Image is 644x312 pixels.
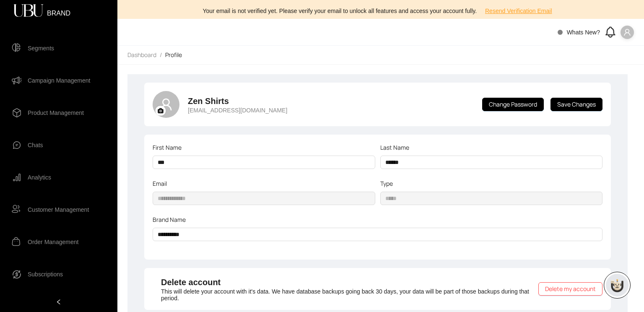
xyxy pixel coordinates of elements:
label: Last Name [380,143,415,152]
label: Type [380,179,399,188]
h4: Delete account [161,276,532,288]
span: Customer Management [28,201,89,218]
span: left [56,299,62,305]
span: Profile [165,51,182,59]
label: Brand Name [153,215,192,224]
label: Email [153,179,173,188]
li: / [160,51,162,59]
div: Your email is not verified yet. Please verify your email to unlock all features and access your a... [122,4,639,18]
span: Change Password [489,100,537,109]
div: This will delete your account with it's data. We have database backups going back 30 days, your d... [161,276,532,302]
span: Product Management [28,104,84,121]
button: Save Changes [551,98,602,111]
span: Delete my account [545,284,596,294]
span: Analytics [28,169,51,186]
span: Resend Verification Email [485,6,552,16]
label: First Name [153,143,187,152]
span: Segments [28,40,54,57]
span: Campaign Management [28,72,90,89]
span: Whats New? [567,29,600,36]
span: Chats [28,137,43,153]
span: Save Changes [557,100,596,109]
p: [EMAIL_ADDRESS][DOMAIN_NAME] [188,107,287,114]
span: user [623,29,631,36]
button: Change Password [482,98,544,111]
span: BRAND [47,10,70,12]
span: Subscriptions [28,266,63,283]
span: Dashboard [127,51,156,59]
span: Order Management [28,234,78,250]
span: user [159,98,173,111]
img: chatboticon-C4A3G2IU.png [609,277,626,294]
button: Resend Verification Email [478,4,559,18]
button: Delete my account [538,282,602,296]
h4: Zen Shirts [188,95,287,107]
